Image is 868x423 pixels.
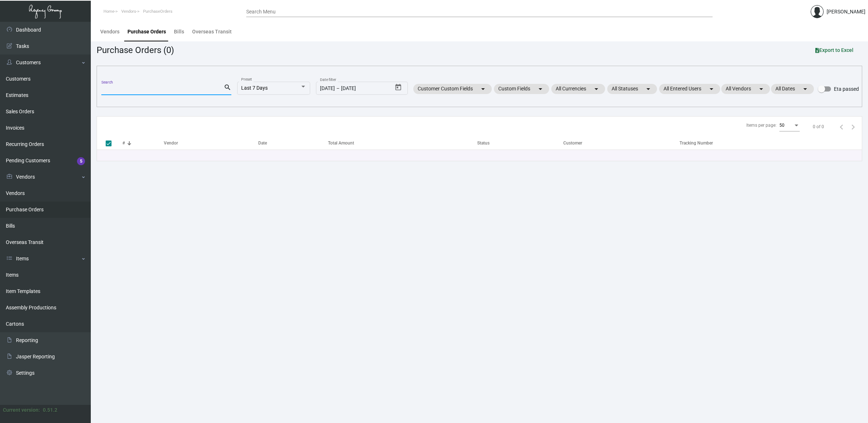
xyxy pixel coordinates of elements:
div: Customer [563,140,680,146]
img: admin@bootstrapmaster.com [811,5,824,18]
button: Export to Excel [810,44,859,57]
div: Status [477,140,563,146]
div: Purchase Orders (0) [97,44,174,57]
mat-icon: arrow_drop_down [757,85,766,93]
button: Next page [847,121,859,133]
span: PurchaseOrders [143,9,173,14]
mat-chip: Custom Fields [494,84,549,94]
div: 0.51.2 [43,406,57,414]
span: Eta passed [834,85,859,93]
mat-chip: All Entered Users [659,84,720,94]
div: # [122,140,125,146]
div: Date [258,140,267,146]
mat-select: Items per page: [779,123,800,128]
div: # [122,140,164,146]
span: – [336,86,340,91]
div: Total Amount [328,140,477,146]
div: Date [258,140,328,146]
div: Current version: [3,406,40,414]
div: Vendor [164,140,258,146]
mat-icon: arrow_drop_down [707,85,716,93]
mat-chip: All Statuses [607,84,657,94]
mat-chip: All Currencies [551,84,605,94]
input: Start date [320,86,335,91]
mat-icon: arrow_drop_down [644,85,653,93]
button: Previous page [836,121,847,133]
div: Customer [563,140,582,146]
div: 0 of 0 [813,123,824,130]
div: Status [477,140,490,146]
span: Vendors [121,9,136,14]
span: 50 [779,123,784,128]
div: [PERSON_NAME] [827,8,865,16]
div: Tracking Number [680,140,713,146]
span: Last 7 Days [241,85,268,91]
div: Tracking Number [680,140,862,146]
div: Overseas Transit [192,28,232,36]
mat-icon: arrow_drop_down [801,85,810,93]
div: Vendors [100,28,119,36]
div: Purchase Orders [127,28,166,36]
div: Total Amount [328,140,354,146]
mat-icon: arrow_drop_down [536,85,545,93]
span: Home [104,9,114,14]
mat-chip: All Dates [771,84,814,94]
mat-icon: arrow_drop_down [479,85,487,93]
mat-icon: search [224,83,231,92]
div: Bills [174,28,184,36]
div: Vendor [164,140,178,146]
mat-chip: All Vendors [721,84,770,94]
input: End date [341,86,376,91]
span: Export to Excel [815,47,853,53]
mat-chip: Customer Custom Fields [413,84,492,94]
div: Items per page: [746,122,776,129]
mat-icon: arrow_drop_down [592,85,601,93]
button: Open calendar [393,82,404,93]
